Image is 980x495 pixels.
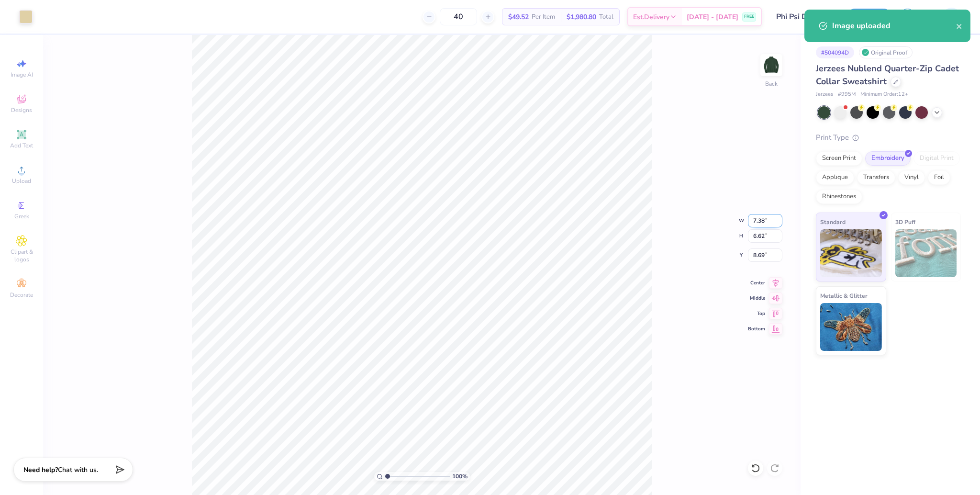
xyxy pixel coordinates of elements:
span: Add Text [10,142,33,149]
img: 3D Puff [895,229,957,277]
span: 100 % [452,472,468,481]
span: FREE [744,13,754,20]
img: Back [762,56,781,75]
span: [DATE] - [DATE] [687,12,738,22]
div: Vinyl [898,170,925,185]
span: Total [599,12,613,22]
span: Center [748,280,765,286]
img: Metallic & Glitter [820,303,882,351]
span: Upload [12,177,31,185]
span: Est. Delivery [633,12,669,22]
span: Per Item [532,12,555,22]
span: Decorate [10,291,33,299]
input: Untitled Design [769,7,839,26]
div: Screen Print [816,151,862,166]
div: Print Type [816,132,961,143]
div: Applique [816,170,854,185]
span: Middle [748,295,765,302]
div: Digital Print [913,151,960,166]
span: Minimum Order: 12 + [860,90,908,99]
span: $49.52 [508,12,529,22]
div: Back [765,79,778,88]
span: # 995M [838,90,856,99]
div: Transfers [857,170,895,185]
span: Bottom [748,326,765,332]
div: Embroidery [865,151,911,166]
span: Greek [14,213,29,220]
button: close [956,20,963,32]
div: Foil [928,170,950,185]
strong: Need help? [23,465,58,474]
span: Top [748,310,765,317]
span: $1,980.80 [567,12,596,22]
input: – – [440,8,477,25]
div: Image uploaded [832,20,956,32]
span: Clipart & logos [5,248,38,263]
span: Jerzees Nublend Quarter-Zip Cadet Collar Sweatshirt [816,63,959,87]
img: Standard [820,229,882,277]
span: Designs [11,106,32,114]
span: 3D Puff [895,217,915,227]
span: Metallic & Glitter [820,291,868,301]
span: Standard [820,217,846,227]
div: Original Proof [859,46,913,58]
div: # 504094D [816,46,854,58]
div: Rhinestones [816,190,862,204]
span: Chat with us. [58,465,98,474]
span: Image AI [11,71,33,79]
span: Jerzees [816,90,833,99]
